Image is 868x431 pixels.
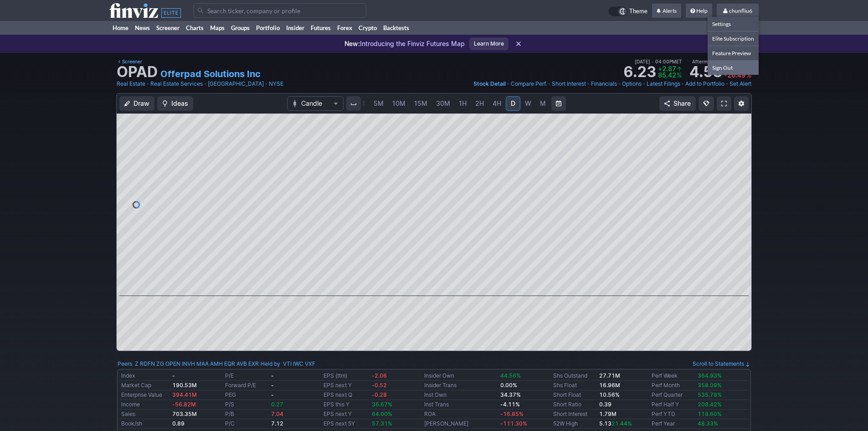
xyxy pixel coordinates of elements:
[372,401,392,408] span: 36.67%
[322,419,370,429] td: EPS next 5Y
[506,96,520,111] a: D
[652,4,681,18] a: Alerts
[223,390,269,400] td: PEG
[355,21,380,35] a: Crypto
[392,99,406,107] span: 10M
[172,401,196,408] span: -56.82M
[493,99,501,107] span: 4H
[698,410,722,417] span: 118.60%
[135,359,139,369] a: Z
[117,65,158,79] h1: OPAD
[271,382,274,389] b: -
[717,96,731,111] a: Fullscreen
[647,79,680,88] a: Latest Filings
[140,359,155,369] a: RDFN
[171,99,188,108] span: Ideas
[488,96,505,111] a: 4H
[708,17,759,31] a: Settings
[119,410,170,419] td: Sales
[322,390,370,400] td: EPS next Q
[334,21,355,35] a: Forex
[196,359,209,369] a: MAA
[698,420,718,427] span: 48.33%
[689,65,722,79] strong: 4.58
[172,391,197,398] span: 394.41M
[635,57,682,66] span: [DATE] 04:00PM ET
[650,371,696,381] td: Perf Week
[322,410,370,419] td: EPS next Y
[729,79,751,88] a: Set Alert
[422,400,498,410] td: Inst Trans
[658,71,676,79] span: 85.42
[642,79,646,88] span: •
[551,371,597,381] td: Shs Outstand
[599,401,611,408] a: 0.39
[599,372,620,379] b: 27.71M
[708,60,759,75] a: Sign Out
[686,4,712,18] a: Help
[698,372,722,379] span: 364.93%
[455,96,471,111] a: 1H
[693,360,750,367] a: Scroll to Statements
[259,359,315,369] div: | :
[708,31,759,46] a: Elite Subscription
[422,390,498,400] td: Inst Own
[511,99,515,107] span: D
[271,410,283,417] span: 7.04
[344,40,360,47] span: New:
[322,371,370,381] td: EPS (ttm)
[224,359,235,369] a: EQR
[156,359,164,369] a: ZG
[658,65,676,73] span: +2.87
[119,419,170,429] td: Book/sh
[269,79,283,88] a: NYSE
[647,80,680,87] span: Latest Filings
[699,96,714,111] button: Explore new features
[500,391,521,398] b: 34.37%
[551,96,566,111] button: Range
[374,99,384,107] span: 5M
[223,371,269,381] td: P/E
[698,391,722,398] span: 535.78%
[432,96,454,111] a: 30M
[608,6,647,16] a: Theme
[372,420,392,427] span: 57.31%
[500,382,517,389] b: 0.00%
[548,79,551,88] span: •
[717,4,759,18] a: chunfliu6
[507,79,510,88] span: •
[692,57,751,66] span: Aftermarket 07:59PM ET
[500,372,521,379] span: 44.56%
[210,359,223,369] a: AMH
[287,96,344,111] button: Chart Type
[685,79,724,88] a: Add to Portfolio
[551,419,597,429] td: 52W High
[475,99,484,107] span: 2H
[708,46,759,60] a: Feature Preview
[511,79,547,88] a: Compare Perf.
[650,381,696,390] td: Perf Month
[410,96,431,111] a: 15M
[207,21,228,35] a: Maps
[422,410,498,419] td: ROA
[119,390,170,400] td: Enterprise Value
[119,381,170,390] td: Market Cap
[271,401,283,408] span: 0.27
[193,3,366,18] input: Search
[611,420,632,427] span: 21.44%
[261,360,280,367] a: Held by
[146,79,149,88] span: •
[204,79,207,88] span: •
[157,96,193,111] button: Ideas
[623,65,656,79] strong: 6.23
[599,410,616,417] a: 1.79M
[422,371,498,381] td: Insider Own
[500,420,527,427] span: -111.30%
[182,359,195,369] a: INVH
[308,21,334,35] a: Futures
[599,391,620,398] a: 10.56%
[160,68,261,80] a: Offerpad Solutions Inc
[422,419,498,429] td: [PERSON_NAME]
